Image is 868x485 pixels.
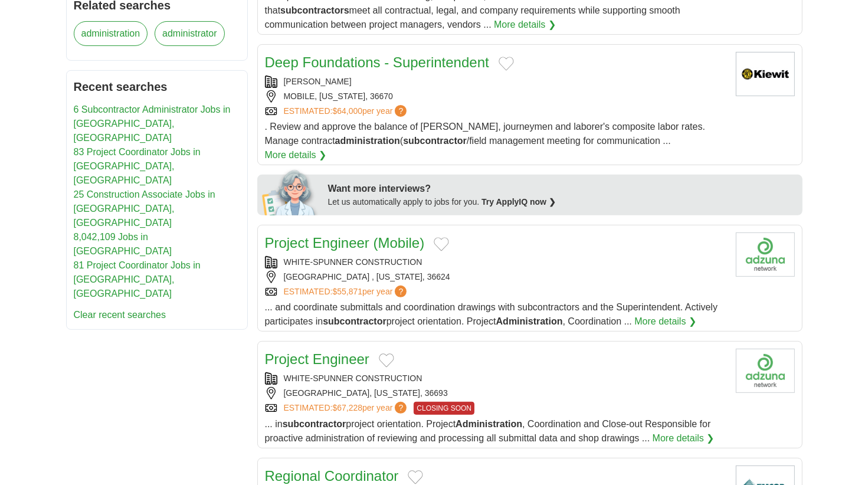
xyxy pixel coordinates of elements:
[328,182,795,196] div: Want more interviews?
[494,18,556,32] a: More details ❯
[280,5,349,15] strong: subcontractors
[262,168,319,215] img: apply-iq-scientist.png
[265,256,726,268] div: WHITE-SPUNNER CONSTRUCTION
[74,147,201,185] a: 83 Project Coordinator Jobs in [GEOGRAPHIC_DATA], [GEOGRAPHIC_DATA]
[482,197,556,207] a: Try ApplyIQ now ❯
[265,372,726,385] div: WHITE-SPUNNER CONSTRUCTION
[74,189,215,228] a: 25 Construction Associate Jobs in [GEOGRAPHIC_DATA], [GEOGRAPHIC_DATA]
[265,235,425,251] a: Project Engineer (Mobile)
[74,232,172,256] a: 8,042,109 Jobs in [GEOGRAPHIC_DATA]
[328,196,795,208] div: Let us automatically apply to jobs for you.
[74,104,231,143] a: 6 Subcontractor Administrator Jobs in [GEOGRAPHIC_DATA], [GEOGRAPHIC_DATA]
[283,419,346,429] strong: subcontractor
[265,468,399,484] a: Regional Coordinator
[434,237,449,251] button: Add to favorite jobs
[284,402,410,415] a: ESTIMATED:$67,228per year?
[653,431,715,445] a: More details ❯
[74,310,166,320] a: Clear recent searches
[414,402,474,415] span: CLOSING SOON
[736,52,795,96] img: Kiewit logo
[395,105,407,117] span: ?
[395,286,407,297] span: ?
[499,57,514,71] button: Add to favorite jobs
[332,403,362,412] span: $67,228
[496,316,563,326] strong: Administration
[634,314,696,329] a: More details ❯
[265,148,327,162] a: More details ❯
[74,78,240,96] h2: Recent searches
[74,21,148,46] a: administration
[379,353,394,368] button: Add to favorite jobs
[265,387,726,399] div: [GEOGRAPHIC_DATA], [US_STATE], 36693
[74,260,201,299] a: 81 Project Coordinator Jobs in [GEOGRAPHIC_DATA], [GEOGRAPHIC_DATA]
[456,419,522,429] strong: Administration
[736,232,795,277] img: Company logo
[332,106,362,116] span: $64,000
[265,419,711,443] span: ... in project orientation. Project , Coordination and Close-out Responsible for proactive admini...
[284,77,352,86] a: [PERSON_NAME]
[265,122,706,146] span: . Review and approve the balance of [PERSON_NAME], journeymen and laborer's composite labor rates...
[395,402,407,414] span: ?
[155,21,224,46] a: administrator
[265,302,718,326] span: ... and coordinate submittals and coordination drawings with subcontractors and the Superintenden...
[265,90,726,103] div: MOBILE, [US_STATE], 36670
[403,136,467,146] strong: subcontractor
[335,136,400,146] strong: administration
[736,349,795,393] img: Company logo
[265,54,489,70] a: Deep Foundations - Superintendent
[323,316,386,326] strong: subcontractor
[265,271,726,283] div: [GEOGRAPHIC_DATA] , [US_STATE], 36624
[284,105,410,117] a: ESTIMATED:$64,000per year?
[265,351,369,367] a: Project Engineer
[284,286,410,298] a: ESTIMATED:$55,871per year?
[332,287,362,296] span: $55,871
[408,470,423,484] button: Add to favorite jobs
